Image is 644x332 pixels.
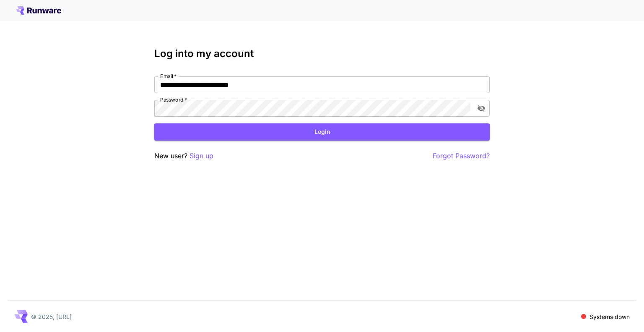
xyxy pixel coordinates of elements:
button: toggle password visibility [474,101,489,116]
label: Password [160,96,187,103]
p: New user? [154,151,213,161]
p: Systems down [589,312,630,321]
label: Email [160,73,177,80]
button: Forgot Password? [433,151,490,161]
button: Login [154,123,490,141]
button: Sign up [190,151,213,161]
h3: Log into my account [154,48,490,60]
p: © 2025, [URL] [31,312,72,321]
